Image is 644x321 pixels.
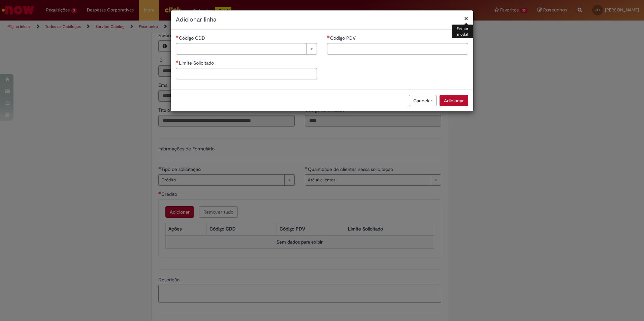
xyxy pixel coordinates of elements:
h2: Adicionar linha [176,15,468,24]
input: Limite Solicitado [176,68,317,79]
span: Código PDV [330,35,357,41]
span: Limite Solicitado [179,60,215,66]
div: Fechar modal [452,25,473,38]
button: Fechar modal [464,15,468,22]
button: Cancelar [409,95,437,106]
span: Necessários - Código CDD [179,35,206,41]
span: Necessários [327,35,330,38]
a: Limpar campo Código CDD [176,43,317,55]
button: Adicionar [440,95,468,106]
span: Necessários [176,60,179,63]
span: Necessários [176,35,179,38]
input: Código PDV [327,43,468,55]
